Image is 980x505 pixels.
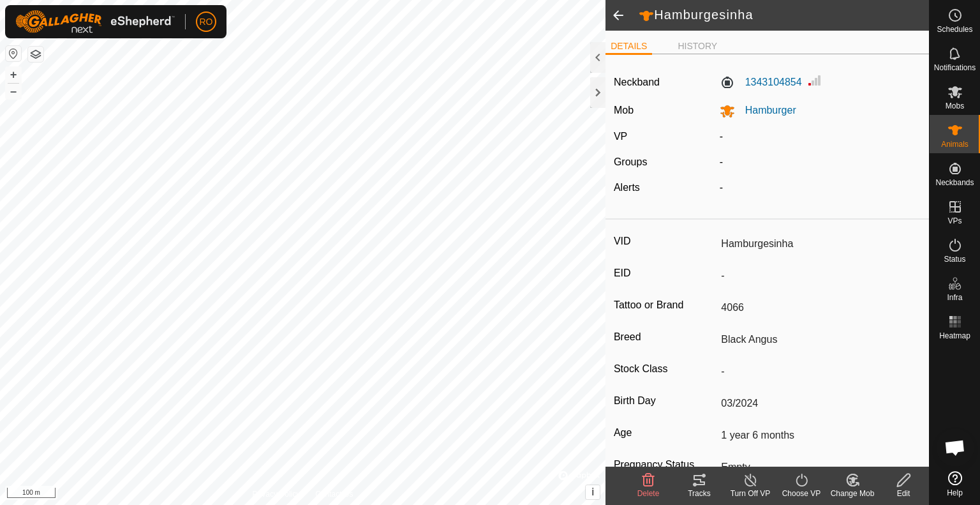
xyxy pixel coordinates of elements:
span: Schedules [937,26,972,33]
li: HISTORY [672,40,722,53]
label: Breed [614,329,716,345]
label: VID [614,233,716,250]
div: Open chat [936,428,974,467]
label: VP [614,131,627,142]
span: Help [947,489,963,497]
span: Neckbands [935,179,974,186]
li: DETAILS [605,40,652,55]
label: Birth Day [614,393,716,409]
img: Gallagher Logo [15,10,175,33]
button: + [6,67,21,82]
span: Mobs [946,102,964,110]
span: Infra [947,294,962,301]
span: Delete [637,489,660,498]
h2: Hamburgesinha [639,7,929,24]
label: Age [614,425,716,441]
div: - [715,155,926,170]
span: i [591,486,594,497]
button: Map Layers [28,47,43,62]
div: Change Mob [827,488,878,499]
div: Turn Off VP [725,488,776,499]
div: - [715,180,926,195]
span: Notifications [934,64,976,72]
label: Stock Class [614,361,716,377]
label: Alerts [614,182,640,193]
app-display-virtual-paddock-transition: - [720,131,723,142]
label: Mob [614,105,634,116]
label: Neckband [614,75,660,90]
span: Status [944,255,965,263]
span: Heatmap [939,332,970,340]
div: Choose VP [776,488,827,499]
span: Hamburger [735,105,796,116]
label: EID [614,265,716,282]
span: VPs [947,217,961,225]
button: Reset Map [6,46,21,61]
div: Edit [878,488,929,499]
button: i [586,485,600,499]
a: Contact Us [315,488,353,500]
label: 1343104854 [720,75,802,90]
a: Help [930,466,980,502]
img: Signal strength [807,73,822,88]
label: Tattoo or Brand [614,297,716,313]
label: Pregnancy Status [614,456,716,473]
span: RO [200,15,213,29]
span: Animals [941,140,969,148]
a: Privacy Policy [253,488,301,500]
div: Tracks [674,488,725,499]
label: Groups [614,156,647,167]
button: – [6,84,21,99]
